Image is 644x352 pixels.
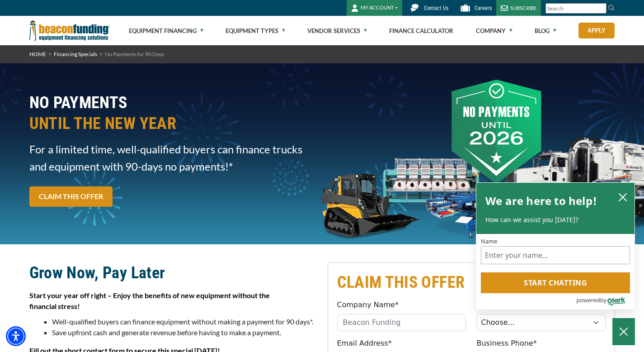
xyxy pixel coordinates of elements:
[52,316,317,327] li: Well-qualified buyers can finance equipment without making a payment for 90 days*.
[307,16,367,45] a: Vendor Services
[476,182,635,310] div: olark chatbox
[29,16,110,45] img: Beacon Funding Corporation logo
[29,262,317,283] h2: Grow Now, Pay Later
[54,51,97,57] a: Financing Specials
[545,3,606,14] input: Search
[6,326,26,346] div: Accessibility Menu
[29,51,46,57] a: HOME
[337,300,399,310] label: Company Name*
[608,4,615,11] img: Search
[424,5,448,11] span: Contact Us
[29,92,317,134] h2: NO PAYMENTS
[129,16,203,45] a: Equipment Financing
[485,215,625,224] p: How can we assist you [DATE]?
[52,327,317,338] li: Save upfront cash and generate revenue before having to make a payment.
[477,338,537,349] label: Business Phone*
[616,190,630,203] button: close chatbox
[597,5,604,12] a: Clear search text
[576,294,635,309] a: Powered by Olark - open in a new tab
[29,186,113,207] a: CLAIM THIS OFFER
[29,113,317,134] span: UNTIL THE NEW YEAR
[535,16,556,45] a: Blog
[29,291,270,310] strong: Start your year off right – Enjoy the benefits of new equipment without the financial stress!
[29,141,317,175] span: For a limited time, well-qualified buyers can finance trucks and equipment with 90-days no paymen...
[485,192,597,210] h2: We are here to help!
[476,16,512,45] a: Company
[600,295,606,306] span: by
[337,314,466,331] input: Beacon Funding
[612,318,635,345] button: Close Chatbox
[226,16,285,45] a: Equipment Types
[481,238,630,244] label: Name
[105,51,164,57] span: No Payments for 90 Days
[576,295,600,306] span: powered
[475,5,492,11] span: Careers
[481,272,630,293] button: Start chatting
[389,16,453,45] a: Finance Calculator
[578,23,615,38] a: Apply
[337,272,606,293] h2: CLAIM THIS OFFER
[337,338,392,349] label: Email Address*
[481,246,630,264] input: Name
